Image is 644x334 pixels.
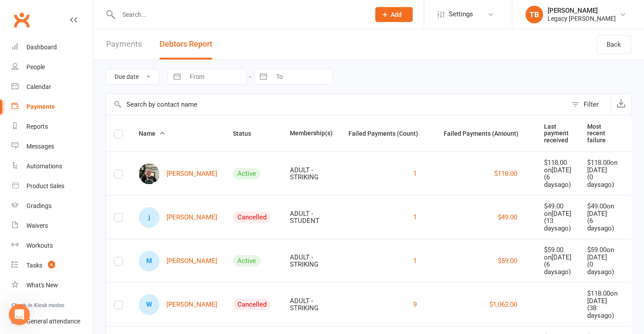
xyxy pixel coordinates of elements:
[348,130,428,137] span: Failed Payments (Count)
[26,103,55,110] div: Payments
[26,63,45,71] div: People
[140,275,154,281] span: Help
[489,299,517,310] button: $1,062.00
[29,193,174,200] span: Welcome! 👋 What can I help you with [DATE]?
[48,226,128,244] button: Ask a question
[139,207,217,228] a: j[PERSON_NAME]
[548,7,616,15] div: [PERSON_NAME]
[31,39,82,48] div: [PERSON_NAME]
[11,57,93,77] a: People
[26,182,64,189] div: Product Sales
[84,137,109,146] div: • [DATE]
[26,44,57,51] div: Dashboard
[31,71,82,81] div: [PERSON_NAME]
[11,77,93,97] a: Calendar
[233,255,260,267] div: Active
[139,251,217,271] a: M[PERSON_NAME]
[10,63,28,80] img: Profile image for Emily
[185,69,246,84] input: From
[26,318,80,325] div: General attendance
[449,4,473,24] span: Settings
[59,202,84,211] div: • [DATE]
[20,275,38,281] span: Home
[31,104,82,113] div: [PERSON_NAME]
[233,299,271,310] div: Cancelled
[544,261,571,275] div: ( 6 days ago)
[139,207,159,228] div: j
[587,217,618,232] div: ( 6 days ago)
[233,128,261,139] button: Status
[11,196,93,216] a: Gradings
[139,128,165,139] button: Name
[139,294,159,315] div: W
[10,30,28,48] img: Profile image for Emily
[413,299,417,310] button: 9
[116,8,364,21] input: Search...
[59,253,117,288] button: Messages
[31,96,128,103] span: Did that answer your question?
[106,29,142,59] a: Payments
[11,37,93,57] a: Dashboard
[16,201,27,212] div: J
[26,262,42,269] div: Tasks
[10,226,28,243] img: Profile image for David
[233,212,271,223] div: Cancelled
[26,83,51,90] div: Calendar
[348,128,428,139] button: Failed Payments (Count)
[567,94,611,115] button: Filter
[290,210,333,225] div: ADULT - STUDENT
[26,202,52,209] div: Gradings
[290,167,333,181] div: ADULT - STRIKING
[139,130,165,137] span: Name
[84,71,109,81] div: • [DATE]
[26,143,54,150] div: Messages
[413,168,417,179] button: 1
[11,156,93,176] a: Automations
[106,94,567,115] input: Search by contact name
[290,254,333,268] div: ADULT - STRIKING
[233,168,260,179] div: Active
[11,236,93,256] a: Workouts
[26,282,58,289] div: What's New
[31,234,82,244] div: [PERSON_NAME]
[10,128,28,145] img: Profile image for Emily
[44,169,69,178] div: • [DATE]
[31,137,82,146] div: [PERSON_NAME]
[11,117,93,137] a: Reports
[544,246,571,261] div: $59.00 on [DATE]
[31,169,43,178] div: Bec
[26,242,53,249] div: Workouts
[526,6,543,23] div: TB
[11,312,93,331] a: General attendance kiosk mode
[544,203,571,217] div: $49.00 on [DATE]
[548,15,616,22] div: Legacy [PERSON_NAME]
[11,275,93,295] a: What's New
[139,294,217,315] a: W[PERSON_NAME]
[11,176,93,196] a: Product Sales
[10,95,28,113] img: Profile image for Toby
[84,39,109,48] div: • [DATE]
[494,168,517,179] button: $118.00
[544,174,571,188] div: ( 6 days ago)
[11,9,33,31] a: Clubworx
[31,161,133,168] span: Sent you an interactive message
[118,253,176,288] button: Help
[65,4,113,19] h1: Messages
[444,130,528,137] span: Failed Payments (Amount)
[290,297,333,312] div: ADULT - STRIKING
[9,201,19,212] div: J
[159,29,212,59] button: Debtors Report
[11,97,93,117] a: Payments
[11,216,93,236] a: Waivers
[11,137,93,156] a: Messages
[26,222,48,229] div: Waivers
[587,290,618,304] div: $118.00 on [DATE]
[48,261,55,268] span: 6
[413,212,417,223] button: 1
[413,256,417,266] button: 1
[544,217,571,232] div: ( 13 days ago)
[282,115,341,152] th: Membership(s)
[139,163,217,184] a: [PERSON_NAME]
[26,123,48,130] div: Reports
[498,212,517,223] button: $49.00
